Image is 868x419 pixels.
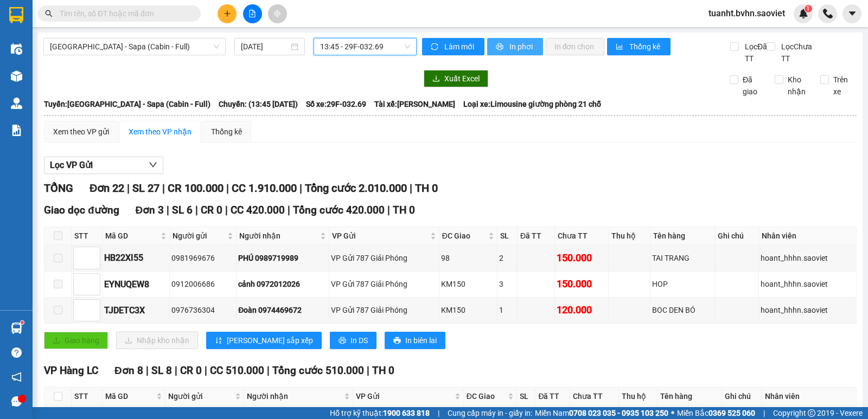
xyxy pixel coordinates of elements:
[410,182,412,195] span: |
[385,332,445,349] button: printerIn biên lai
[555,227,609,245] th: Chưa TT
[415,182,438,195] span: TH 0
[272,364,364,377] span: Tổng cước 510.000
[11,98,22,109] img: warehouse-icon
[104,304,168,317] div: TJDETC3X
[700,7,794,20] span: tuanht.bvhn.saoviet
[210,364,264,377] span: CC 510.000
[116,332,198,349] button: downloadNhập kho nhận
[609,227,650,245] th: Thu hộ
[424,70,488,87] button: downloadXuất Excel
[763,407,765,419] span: |
[761,304,854,316] div: hoant_hhhn.saoviet
[331,278,437,290] div: VP Gửi 787 Giải Phóng
[677,407,755,419] span: Miền Bắc
[808,409,815,417] span: copyright
[243,4,262,23] button: file-add
[671,411,674,415] span: ⚪️
[44,332,108,349] button: uploadGiao hàng
[44,364,98,377] span: VP Hàng LC
[167,204,169,216] span: |
[11,396,22,407] span: message
[173,230,226,242] span: Người gửi
[132,182,159,195] span: SL 27
[103,298,170,324] td: TJDETC3X
[162,182,165,195] span: |
[823,9,833,18] img: phone-icon
[569,409,668,417] strong: 0708 023 035 - 0935 103 250
[168,182,224,195] span: CR 100.000
[232,182,297,195] span: CC 1.910.000
[72,227,103,245] th: STT
[350,334,368,346] span: In DS
[339,337,346,345] span: printer
[50,38,219,55] span: Hà Nội - Sapa (Cabin - Full)
[496,43,505,51] span: printer
[320,38,410,55] span: 13:45 - 29F-032.69
[499,304,515,316] div: 1
[546,38,605,55] button: In đơn chọn
[218,4,237,23] button: plus
[129,126,192,138] div: Xem theo VP nhận
[171,278,235,290] div: 0912006686
[619,388,658,405] th: Thu hộ
[44,204,119,216] span: Giao dọc đường
[331,304,437,316] div: VP Gửi 787 Giải Phóng
[104,251,168,265] div: HB22XI55
[759,227,857,245] th: Nhân viên
[206,332,322,349] button: sort-ascending[PERSON_NAME] sắp xếp
[114,364,143,377] span: Đơn 8
[738,74,767,98] span: Đã giao
[652,252,713,264] div: TAI TRANG
[367,364,369,377] span: |
[557,302,607,318] div: 120.000
[239,230,317,242] span: Người nhận
[171,252,235,264] div: 0981969676
[709,409,755,417] strong: 0369 525 060
[247,390,342,402] span: Người nhận
[518,227,555,245] th: Đã TT
[9,7,23,23] img: logo-vxr
[331,252,437,264] div: VP Gửi 787 Giải Phóng
[104,278,168,291] div: EYNUQEW8
[715,227,759,245] th: Ghi chú
[273,10,281,17] span: aim
[105,390,154,402] span: Mã GD
[393,204,415,216] span: TH 0
[168,390,233,402] span: Người gửi
[105,230,158,242] span: Mã GD
[180,364,202,377] span: CR 0
[288,204,290,216] span: |
[829,74,857,98] span: Trên xe
[393,337,401,345] span: printer
[172,204,193,216] span: SL 6
[226,182,229,195] span: |
[607,38,671,55] button: bar-chartThống kê
[535,407,668,419] span: Miền Nam
[11,125,22,136] img: solution-icon
[146,364,149,377] span: |
[103,272,170,298] td: EYNUQEW8
[195,204,198,216] span: |
[722,388,762,405] th: Ghi chú
[44,100,210,108] b: Tuyến: [GEOGRAPHIC_DATA] - Sapa (Cabin - Full)
[21,321,24,324] sup: 1
[248,10,256,17] span: file-add
[356,390,452,402] span: VP Gửi
[11,323,22,334] img: warehouse-icon
[11,43,22,55] img: warehouse-icon
[44,182,73,195] span: TỔNG
[299,182,302,195] span: |
[201,204,222,216] span: CR 0
[330,407,430,419] span: Hỗ trợ kỹ thuật:
[149,160,157,169] span: down
[487,38,543,55] button: printerIn phơi
[843,4,861,23] button: caret-down
[215,337,222,345] span: sort-ascending
[387,204,390,216] span: |
[432,75,440,83] span: download
[431,43,440,51] span: sync
[499,252,515,264] div: 2
[374,98,455,110] span: Tài xế: [PERSON_NAME]
[535,388,570,405] th: Đã TT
